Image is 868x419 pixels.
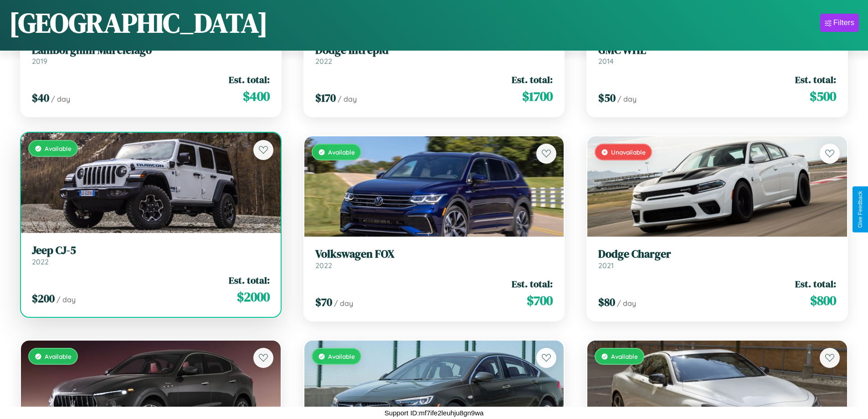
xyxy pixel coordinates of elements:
span: $ 70 [315,295,332,310]
p: Support ID: mf7ife2leuhju8gn9wa [385,407,484,419]
span: / day [617,299,636,308]
span: Est. total: [795,73,836,86]
span: / day [617,94,637,103]
h3: Volkswagen FOX [315,248,553,261]
span: Est. total: [229,274,270,287]
span: Est. total: [512,277,553,290]
div: Filters [833,18,854,27]
span: Available [328,352,355,360]
h3: Lamborghini Murcielago [32,44,270,57]
span: / day [56,295,76,304]
span: $ 700 [527,291,553,310]
span: 2022 [315,261,332,270]
span: 2019 [32,57,47,66]
span: $ 80 [598,295,615,310]
span: Available [328,148,355,156]
span: $ 50 [598,90,616,105]
a: Volkswagen FOX2022 [315,248,553,270]
span: Est. total: [229,73,270,86]
a: GMC WHL2014 [598,44,836,66]
a: Jeep CJ-52022 [32,244,270,266]
span: Unavailable [611,148,646,156]
span: / day [51,94,70,103]
span: Est. total: [795,277,836,290]
span: Available [45,145,72,152]
span: $ 500 [810,87,836,105]
span: $ 200 [32,291,55,306]
span: Est. total: [512,73,553,86]
span: 2022 [32,257,49,266]
span: Available [611,352,638,360]
h3: Dodge Charger [598,248,836,261]
span: / day [334,299,353,308]
span: $ 170 [315,90,336,105]
span: $ 800 [810,291,836,310]
div: Give Feedback [857,191,863,228]
a: Dodge Intrepid2022 [315,44,553,66]
span: / day [338,94,357,103]
span: Available [45,352,72,360]
span: 2022 [315,57,332,66]
span: $ 40 [32,90,49,105]
h3: Jeep CJ-5 [32,244,270,257]
span: $ 400 [243,87,270,105]
span: $ 1700 [522,87,553,105]
span: 2021 [598,261,614,270]
a: Lamborghini Murcielago2019 [32,44,270,66]
a: Dodge Charger2021 [598,248,836,270]
span: $ 2000 [237,288,270,306]
span: 2014 [598,57,614,66]
h1: [GEOGRAPHIC_DATA] [9,4,268,41]
button: Filters [820,14,859,32]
